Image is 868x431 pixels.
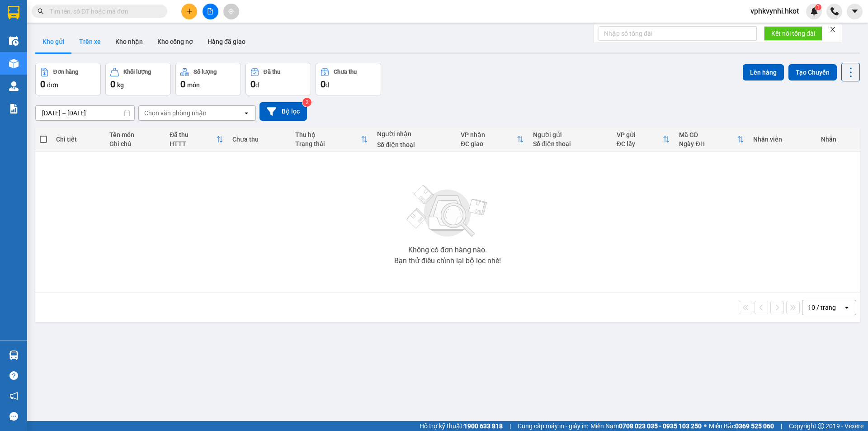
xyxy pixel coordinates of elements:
[9,371,18,380] span: question-circle
[771,28,815,38] span: Kết nối tổng đài
[735,422,774,430] strong: 0369 525 060
[533,131,608,138] div: Người gửi
[144,109,207,118] div: Chọn văn phòng nhận
[9,81,19,91] img: warehouse-icon
[291,128,373,152] th: Toggle SortBy
[117,81,124,89] span: kg
[464,422,503,430] strong: 1900 633 818
[228,8,234,14] span: aim
[302,98,311,107] sup: 2
[781,421,782,431] span: |
[764,26,822,41] button: Kết nối tổng đài
[679,140,737,147] div: Ngày ĐH
[109,131,160,138] div: Tên món
[110,79,115,90] span: 0
[9,412,18,421] span: message
[321,79,325,90] span: 0
[245,63,311,95] button: Đã thu0đ
[461,140,517,147] div: ĐC giao
[619,422,702,430] strong: 0708 023 035 - 0935 103 250
[743,5,806,17] span: vphkvynhi.hkot
[821,136,855,143] div: Nhãn
[851,7,859,15] span: caret-down
[9,350,19,360] img: warehouse-icon
[35,63,101,95] button: Đơn hàng0đơn
[461,131,517,138] div: VP nhận
[818,423,824,429] span: copyright
[456,128,528,152] th: Toggle SortBy
[815,4,821,10] sup: 1
[617,131,663,138] div: VP gửi
[207,8,213,14] span: file-add
[679,131,737,138] div: Mã GD
[9,59,19,68] img: warehouse-icon
[255,81,259,89] span: đ
[243,109,250,117] svg: open
[533,140,608,147] div: Số điện thoại
[223,4,239,19] button: aim
[518,421,588,431] span: Cung cấp máy in - giấy in:
[181,4,197,19] button: plus
[590,421,702,431] span: Miền Nam
[53,69,78,75] div: Đơn hàng
[810,7,818,15] img: icon-new-feature
[830,7,839,15] img: phone-icon
[9,392,18,400] span: notification
[123,69,151,75] div: Khối lượng
[816,4,820,10] span: 1
[165,128,228,152] th: Toggle SortBy
[402,180,493,243] img: svg+xml;base64,PHN2ZyBjbGFzcz0ibGlzdC1wbHVnX19zdmciIHhtbG5zPSJodHRwOi8vd3d3LnczLm9yZy8yMDAwL3N2Zy...
[334,69,357,75] div: Chưa thu
[180,79,185,90] span: 0
[203,4,218,19] button: file-add
[9,36,19,46] img: warehouse-icon
[753,136,811,143] div: Nhân viên
[150,31,200,52] button: Kho công nợ
[408,246,487,254] div: Không có đơn hàng nào.
[847,4,863,19] button: caret-down
[420,421,503,431] span: Hỗ trợ kỹ thuật:
[264,69,280,75] div: Đã thu
[250,79,255,90] span: 0
[187,81,200,89] span: món
[259,102,307,121] button: Bộ lọc
[394,257,501,265] div: Bạn thử điều chỉnh lại bộ lọc nhé!
[108,31,150,52] button: Kho nhận
[743,64,784,81] button: Lên hàng
[788,64,837,81] button: Tạo Chuyến
[56,136,100,143] div: Chi tiết
[316,63,381,95] button: Chưa thu0đ
[47,81,58,89] span: đơn
[40,79,45,90] span: 0
[808,303,836,312] div: 10 / trang
[830,26,836,33] span: close
[35,31,72,52] button: Kho gửi
[170,140,216,147] div: HTTT
[704,424,707,428] span: ⚪️
[175,63,241,95] button: Số lượng0món
[377,130,452,137] div: Người nhận
[170,131,216,138] div: Đã thu
[109,140,160,147] div: Ghi chú
[843,304,850,311] svg: open
[38,8,44,14] span: search
[9,104,19,114] img: solution-icon
[612,128,675,152] th: Toggle SortBy
[509,421,511,431] span: |
[50,6,156,16] input: Tìm tên, số ĐT hoặc mã đơn
[200,31,253,52] button: Hàng đã giao
[36,106,134,120] input: Select a date range.
[675,128,749,152] th: Toggle SortBy
[186,8,193,14] span: plus
[709,421,774,431] span: Miền Bắc
[617,140,663,147] div: ĐC lấy
[295,140,361,147] div: Trạng thái
[232,136,286,143] div: Chưa thu
[377,141,452,148] div: Số điện thoại
[105,63,171,95] button: Khối lượng0kg
[193,69,217,75] div: Số lượng
[599,26,757,41] input: Nhập số tổng đài
[8,6,19,19] img: logo-vxr
[325,81,329,89] span: đ
[295,131,361,138] div: Thu hộ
